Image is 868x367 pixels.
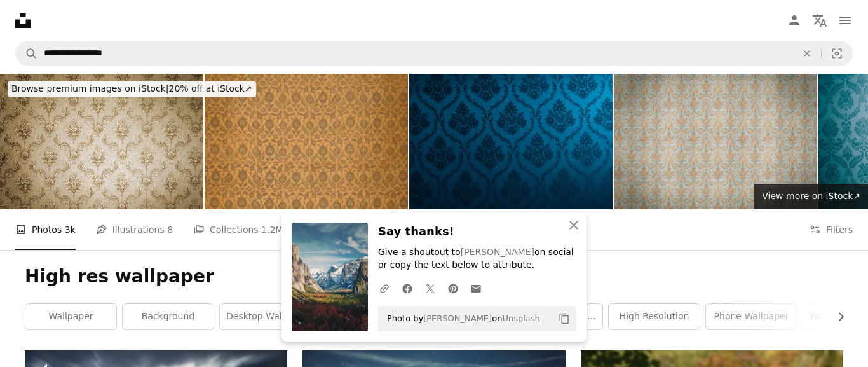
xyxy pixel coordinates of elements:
span: Photo by on [381,308,540,329]
a: desktop wallpaper [220,304,311,329]
a: wallpaper [25,304,116,329]
a: Home — Unsplash [15,13,31,28]
span: 8 [167,223,173,237]
a: Log in / Sign up [782,8,807,33]
button: Language [807,8,832,33]
a: phone wallpaper [706,304,797,329]
button: scroll list to the right [829,304,843,329]
a: Share on Pinterest [442,275,465,301]
img: Closeup of blue victorian vintage textured textile wall [409,74,613,209]
span: Browse premium images on iStock | [11,83,168,93]
button: Copy to clipboard [553,308,575,329]
form: Find visuals sitewide [15,41,853,66]
a: View more on iStock↗ [754,184,868,209]
a: Share on Facebook [396,275,419,301]
a: high resolution [609,304,700,329]
h1: High res wallpaper [25,265,843,288]
span: 1.2M [261,223,283,237]
button: Visual search [822,41,852,66]
button: Filters [810,209,853,250]
img: Wallpaper texture [614,74,817,209]
a: Share on Twitter [419,275,442,301]
a: Unsplash [502,314,539,323]
p: Give a shoutout to on social or copy the text below to attribute. [378,246,576,272]
button: Menu [832,8,858,33]
a: Collections 1.2M [193,209,283,250]
a: [PERSON_NAME] [423,314,492,323]
button: Clear [793,41,821,66]
a: background [123,304,214,329]
a: [PERSON_NAME] [461,247,534,257]
span: View more on iStock ↗ [762,191,860,201]
span: 20% off at iStock ↗ [11,83,252,93]
h3: Say thanks! [378,223,576,241]
a: Illustrations 8 [96,209,173,250]
a: Share over email [465,275,487,301]
img: Paper Background [205,74,408,209]
a: Users 0 [303,209,353,250]
button: Search Unsplash [16,41,37,66]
